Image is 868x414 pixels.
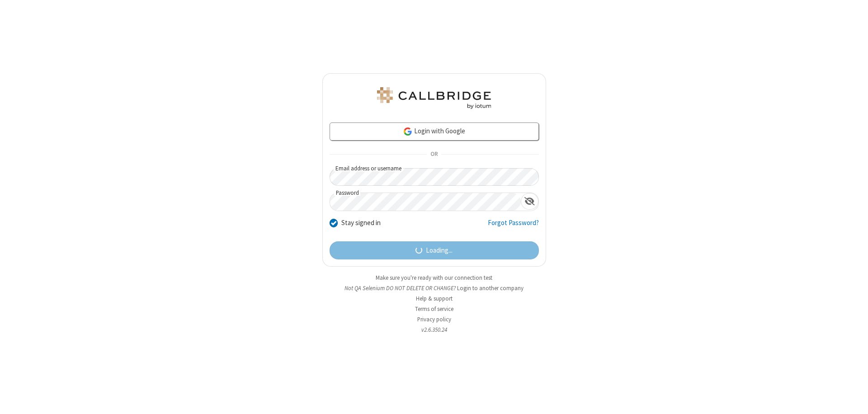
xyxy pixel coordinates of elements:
span: OR [427,148,441,161]
span: Loading... [426,245,453,256]
input: Password [330,193,521,211]
a: Terms of service [415,305,453,313]
a: Login with Google [330,122,539,141]
a: Make sure you're ready with our connection test [376,274,492,282]
li: Not QA Selenium DO NOT DELETE OR CHANGE? [322,284,546,292]
button: Loading... [330,241,539,259]
li: v2.6.350.24 [322,325,546,334]
div: Show password [521,193,538,210]
label: Stay signed in [341,218,381,228]
a: Privacy policy [417,315,451,323]
a: Help & support [416,295,453,302]
img: google-icon.png [403,127,413,136]
button: Login to another company [457,284,524,292]
a: Forgot Password? [488,218,539,235]
input: Email address or username [330,168,539,186]
img: QA Selenium DO NOT DELETE OR CHANGE [375,87,493,109]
